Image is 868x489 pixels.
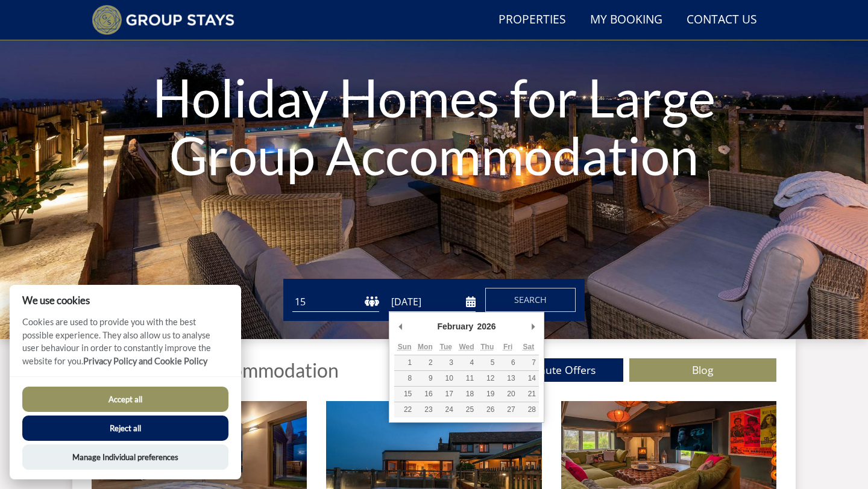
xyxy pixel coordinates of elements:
abbr: Thursday [480,343,494,351]
p: Cookies are used to provide you with the best possible experience. They also allow us to analyse ... [10,316,241,376]
button: 5 [477,355,497,370]
button: 17 [436,387,456,402]
button: 26 [477,402,497,417]
h1: Holiday Homes for Large Group Accommodation [130,45,738,207]
button: 15 [394,387,415,402]
a: Properties [494,7,571,34]
button: 1 [394,355,415,370]
button: 8 [394,371,415,386]
button: Accept all [22,387,228,412]
button: 28 [518,402,539,417]
button: 25 [456,402,477,417]
button: Next Month [527,317,539,335]
abbr: Tuesday [439,343,451,351]
button: 12 [477,371,497,386]
button: Manage Individual preferences [22,444,228,470]
abbr: Sunday [398,343,412,351]
a: Last Minute Offers [476,358,623,382]
button: 14 [518,371,539,386]
button: 4 [456,355,477,370]
span: Search [514,294,547,305]
button: Previous Month [394,317,406,335]
button: 23 [415,402,435,417]
button: 21 [518,387,539,402]
abbr: Friday [503,343,512,351]
input: Arrival Date [389,292,476,312]
div: 2026 [475,317,497,335]
abbr: Monday [418,343,433,351]
button: 2 [415,355,435,370]
a: Contact Us [682,7,762,34]
abbr: Wednesday [459,343,474,351]
button: 13 [497,371,518,386]
button: Reject all [22,416,228,441]
div: February [435,317,475,335]
button: 19 [477,387,497,402]
button: 22 [394,402,415,417]
button: 6 [497,355,518,370]
h2: We use cookies [10,294,241,306]
img: Group Stays [92,5,234,35]
button: 16 [415,387,435,402]
a: Privacy Policy and Cookie Policy [83,356,207,366]
button: 7 [518,355,539,370]
button: Search [485,288,576,312]
button: 27 [497,402,518,417]
button: 18 [456,387,477,402]
button: 20 [497,387,518,402]
button: 9 [415,371,435,386]
a: Blog [629,358,776,382]
a: My Booking [585,7,667,34]
button: 11 [456,371,477,386]
abbr: Saturday [523,343,535,351]
button: 24 [436,402,456,417]
button: 10 [436,371,456,386]
button: 3 [436,355,456,370]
